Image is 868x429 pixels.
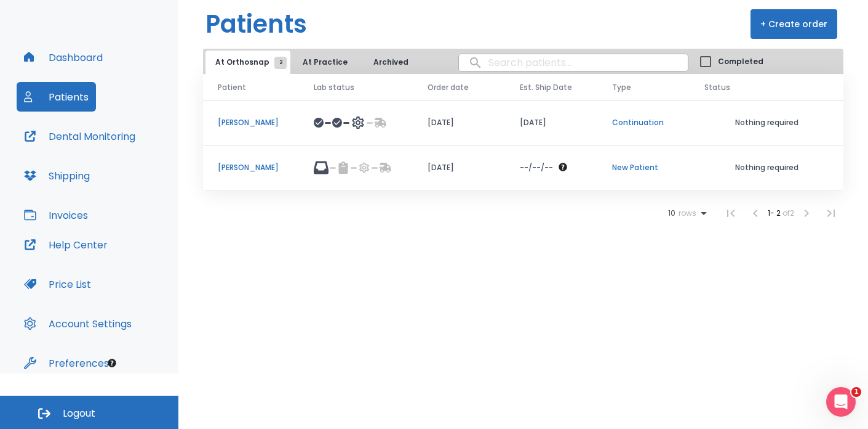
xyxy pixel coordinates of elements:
[668,209,675,218] span: 10
[205,51,424,74] div: tabs
[17,230,115,259] button: Help Center
[314,82,354,93] span: Lab status
[63,407,95,420] span: Logout
[704,117,829,128] p: Nothing required
[17,269,98,299] button: Price List
[360,51,421,74] button: Archived
[293,51,357,74] button: At Practice
[274,57,287,69] span: 2
[106,357,117,369] div: Tooltip anchor
[704,82,730,93] span: Status
[17,121,143,151] button: Dental Monitoring
[612,82,631,93] span: Type
[17,348,116,378] button: Preferences
[218,82,246,93] span: Patient
[17,43,110,72] button: Dashboard
[413,100,505,145] td: [DATE]
[505,100,597,145] td: [DATE]
[612,162,675,173] p: New Patient
[520,82,572,93] span: Est. Ship Date
[826,387,856,417] iframe: Intercom live chat
[17,82,96,112] button: Patients
[428,82,469,93] span: Order date
[768,208,782,218] span: 1 - 2
[704,162,829,173] p: Nothing required
[215,57,281,68] span: At Orthosnap
[218,117,284,128] p: [PERSON_NAME]
[851,387,861,397] span: 1
[17,161,97,190] button: Shipping
[17,309,139,338] button: Account Settings
[520,162,553,173] p: --/--/--
[718,56,763,67] span: Completed
[782,208,794,218] span: of 2
[520,162,583,173] div: The date will be available after approving treatment plan
[751,9,837,39] button: + Create order
[459,51,688,75] input: search
[218,162,284,173] p: [PERSON_NAME]
[205,6,307,43] h1: Patients
[17,200,95,230] button: Invoices
[612,117,675,128] p: Continuation
[413,145,505,190] td: [DATE]
[675,209,696,218] span: rows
